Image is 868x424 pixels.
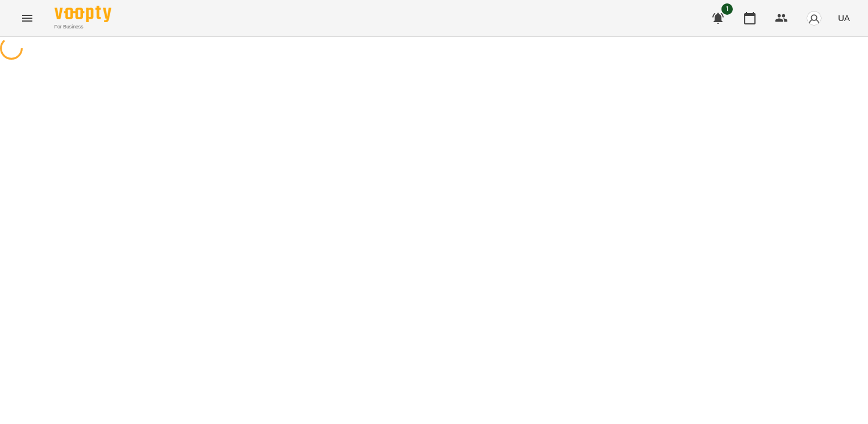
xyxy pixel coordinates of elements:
[721,3,733,15] span: 1
[806,10,822,26] img: avatar_s.png
[833,7,854,28] button: UA
[14,5,41,32] button: Menu
[55,23,111,31] span: For Business
[55,6,111,22] img: Voopty Logo
[838,12,850,24] span: UA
